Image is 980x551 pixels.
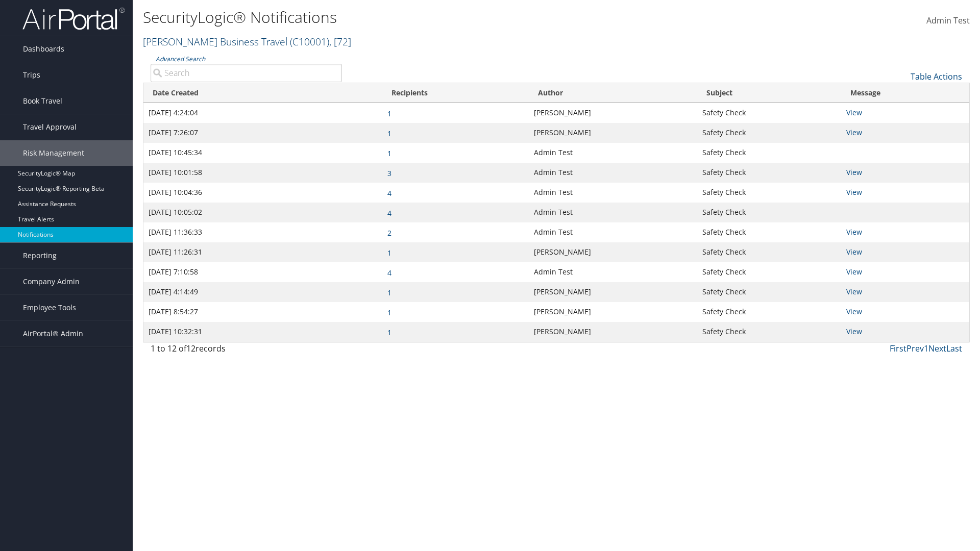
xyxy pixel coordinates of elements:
a: View [846,247,862,257]
td: Safety Check [697,282,841,302]
th: Message: activate to sort column ascending [841,83,969,103]
a: 2 [387,228,391,238]
td: Admin Test [529,183,697,203]
td: [DATE] 10:04:36 [143,183,382,203]
td: [PERSON_NAME] [529,322,697,342]
span: Admin Test [926,15,970,26]
td: [DATE] 10:05:02 [143,203,382,222]
a: 1 [387,288,391,297]
a: Table Actions [911,71,962,82]
a: 1 [387,148,391,158]
td: [DATE] 11:36:33 [143,222,382,242]
a: View [846,227,862,237]
a: View [846,187,862,197]
th: Date Created: activate to sort column ascending [143,83,382,103]
td: Admin Test [529,143,697,163]
div: 1 to 12 of records [151,342,342,360]
td: Safety Check [697,163,841,183]
td: [DATE] 8:54:27 [143,302,382,322]
span: Company Admin [23,269,80,294]
td: [DATE] 10:32:31 [143,322,382,342]
h1: SecurityLogic® Notifications [143,7,694,28]
span: 12 [186,343,195,354]
a: [PERSON_NAME] Business Travel [143,35,351,48]
td: Admin Test [529,262,697,282]
span: Trips [23,62,40,88]
a: View [846,128,862,137]
td: [DATE] 10:45:34 [143,143,382,163]
td: Safety Check [697,143,841,163]
a: Next [928,343,946,354]
span: Employee Tools [23,295,76,320]
span: AirPortal® Admin [23,321,83,346]
td: [DATE] 4:24:04 [143,103,382,123]
td: [PERSON_NAME] [529,302,697,322]
a: View [846,327,862,336]
input: Advanced Search [151,64,342,82]
td: [PERSON_NAME] [529,282,697,302]
td: [PERSON_NAME] [529,123,697,143]
a: 1 [924,343,928,354]
td: [PERSON_NAME] [529,242,697,262]
td: Safety Check [697,123,841,143]
td: [DATE] 7:26:07 [143,123,382,143]
a: View [846,287,862,296]
td: Admin Test [529,222,697,242]
td: [DATE] 11:26:31 [143,242,382,262]
span: Book Travel [23,88,62,114]
a: Advanced Search [156,55,205,63]
td: Safety Check [697,242,841,262]
th: Subject: activate to sort column ascending [697,83,841,103]
a: View [846,307,862,316]
a: View [846,267,862,277]
td: [PERSON_NAME] [529,103,697,123]
td: Safety Check [697,183,841,203]
a: 4 [387,268,391,278]
th: Recipients: activate to sort column ascending [382,83,529,103]
span: , [ 72 ] [329,35,351,48]
span: Dashboards [23,36,64,62]
a: 1 [387,248,391,258]
td: Safety Check [697,262,841,282]
td: Safety Check [697,203,841,222]
span: Risk Management [23,140,84,166]
span: Reporting [23,243,57,268]
a: Admin Test [926,5,970,37]
a: 1 [387,308,391,317]
a: 4 [387,188,391,198]
span: Travel Approval [23,114,77,140]
a: Last [946,343,962,354]
td: [DATE] 10:01:58 [143,163,382,183]
td: Admin Test [529,203,697,222]
img: airportal-logo.png [22,7,125,31]
a: 1 [387,129,391,138]
a: 3 [387,168,391,178]
td: Safety Check [697,103,841,123]
a: First [890,343,906,354]
a: 1 [387,328,391,337]
td: [DATE] 4:14:49 [143,282,382,302]
a: View [846,167,862,177]
td: Safety Check [697,322,841,342]
a: View [846,108,862,117]
a: Prev [906,343,924,354]
a: 1 [387,109,391,118]
th: Author: activate to sort column ascending [529,83,697,103]
td: Safety Check [697,222,841,242]
a: 4 [387,208,391,218]
td: Safety Check [697,302,841,322]
span: ( C10001 ) [290,35,329,48]
td: [DATE] 7:10:58 [143,262,382,282]
td: Admin Test [529,163,697,183]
